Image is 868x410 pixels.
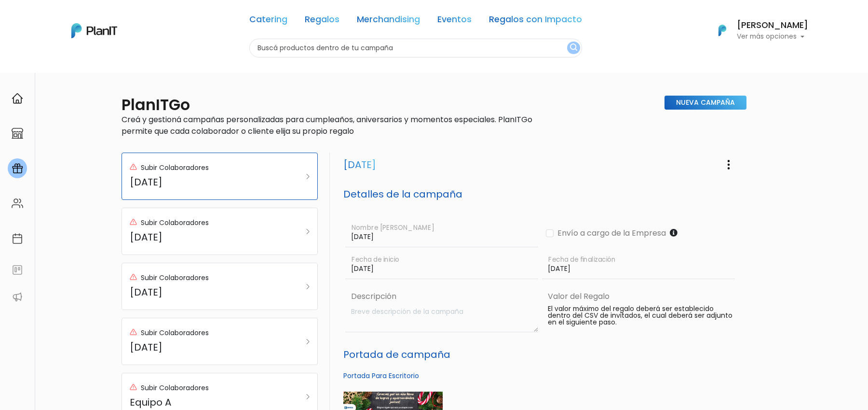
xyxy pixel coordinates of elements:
img: red_alert-6692e104a25ef3cab186d5182d64a52303bc48961756e84929ebdd7d06494120.svg [130,328,137,336]
input: Buscá productos dentro de tu campaña [249,39,582,57]
h5: Portada de campaña [343,349,741,360]
p: Subir Colaboradores [141,218,209,228]
img: feedback-78b5a0c8f98aac82b08bfc38622c3050aee476f2c9584af64705fc4e61158814.svg [12,264,23,276]
a: Subir Colaboradores [DATE] [122,263,318,310]
img: campaigns-02234683943229c281be62815700db0a1741e53638e28bf9629b52c665b00959.svg [12,163,23,174]
button: PlanIt Logo [PERSON_NAME] Ver más opciones [706,18,808,43]
p: Subir Colaboradores [141,163,209,173]
a: Nueva Campaña [665,96,746,110]
input: Fecha de finalización [542,251,735,279]
img: arrow_right-9280cc79ecefa84298781467ce90b80af3baf8c02d32ced3b0099fbab38e4a3c.svg [306,284,310,289]
img: red_alert-6692e104a25ef3cab186d5182d64a52303bc48961756e84929ebdd7d06494120.svg [130,218,137,226]
img: arrow_right-9280cc79ecefa84298781467ce90b80af3baf8c02d32ced3b0099fbab38e4a3c.svg [306,229,310,234]
img: marketplace-4ceaa7011d94191e9ded77b95e3339b90024bf715f7c57f8cf31f2d8c509eaba.svg [12,127,23,139]
h2: PlanITGo [122,96,190,114]
img: calendar-87d922413cdce8b2cf7b7f5f62616a5cf9e4887200fb71536465627b3292af00.svg [12,233,23,244]
img: arrow_right-9280cc79ecefa84298781467ce90b80af3baf8c02d32ced3b0099fbab38e4a3c.svg [306,394,310,399]
img: red_alert-6692e104a25ef3cab186d5182d64a52303bc48961756e84929ebdd7d06494120.svg [130,163,137,170]
img: red_alert-6692e104a25ef3cab186d5182d64a52303bc48961756e84929ebdd7d06494120.svg [130,383,137,391]
input: Fecha de inicio [345,251,538,279]
img: partners-52edf745621dab592f3b2c58e3bca9d71375a7ef29c3b500c9f145b62cc070d4.svg [12,291,23,303]
label: Descripción [347,291,538,302]
img: people-662611757002400ad9ed0e3c099ab2801c6687ba6c219adb57efc949bc21e19d.svg [12,198,23,209]
a: Regalos [305,15,339,27]
h5: Equipo A [130,396,283,408]
img: arrow_right-9280cc79ecefa84298781467ce90b80af3baf8c02d32ced3b0099fbab38e4a3c.svg [306,174,310,179]
h5: [DATE] [130,286,283,298]
h6: [PERSON_NAME] [737,21,808,30]
p: Subir Colaboradores [141,383,209,393]
img: arrow_right-9280cc79ecefa84298781467ce90b80af3baf8c02d32ced3b0099fbab38e4a3c.svg [306,339,310,344]
h6: Portada Para Escritorio [343,372,741,380]
img: search_button-432b6d5273f82d61273b3651a40e1bd1b912527efae98b1b7a1b2c0702e16a8d.svg [570,43,577,53]
h5: [DATE] [130,341,283,353]
h5: [DATE] [130,231,283,243]
p: El valor máximo del regalo deberá ser establecido dentro del CSV de invitados, el cual deberá ser... [548,306,735,326]
img: red_alert-6692e104a25ef3cab186d5182d64a52303bc48961756e84929ebdd7d06494120.svg [130,273,137,281]
p: Subir Colaboradores [141,273,209,283]
p: Creá y gestioná campañas personalizadas para cumpleaños, aniversarios y momentos especiales. Plan... [122,114,538,137]
h5: [DATE] [130,176,283,188]
h5: Detalles de la campaña [343,188,741,200]
p: Ver más opciones [737,33,808,40]
a: Eventos [437,15,472,27]
a: Subir Colaboradores [DATE] [122,208,318,255]
a: Catering [249,15,287,27]
label: Envío a cargo de la Empresa [554,227,666,239]
h3: [DATE] [343,159,376,170]
a: Subir Colaboradores [DATE] [122,153,318,200]
input: Nombre de Campaña [345,219,538,247]
p: Subir Colaboradores [141,328,209,338]
label: Valor del Regalo [548,291,610,302]
img: PlanIt Logo [71,23,117,38]
img: PlanIt Logo [712,20,733,41]
img: three-dots-vertical-1c7d3df731e7ea6fb33cf85414993855b8c0a129241e2961993354d720c67b51.svg [723,159,734,170]
a: Merchandising [357,15,420,27]
a: Regalos con Impacto [489,15,582,27]
a: Subir Colaboradores [DATE] [122,318,318,365]
img: home-e721727adea9d79c4d83392d1f703f7f8bce08238fde08b1acbfd93340b81755.svg [12,93,23,104]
